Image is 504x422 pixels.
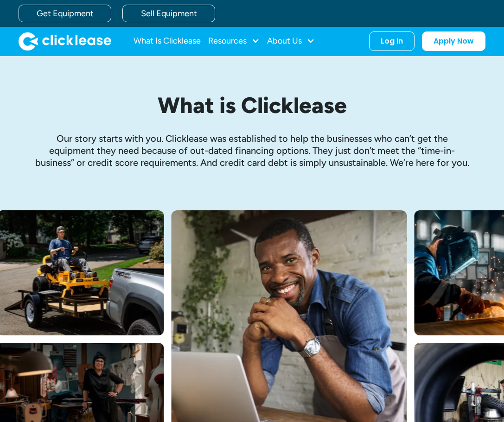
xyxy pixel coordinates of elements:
[34,132,470,169] p: Our story starts with you. Clicklease was established to help the businesses who can’t get the eq...
[19,32,111,50] img: Clicklease logo
[19,32,111,50] a: home
[19,5,111,22] a: Get Equipment
[381,37,403,46] div: Log In
[134,32,201,50] a: What Is Clicklease
[267,32,315,50] div: About Us
[122,5,215,22] a: Sell Equipment
[422,31,485,51] a: Apply Now
[34,93,470,118] h1: What is Clicklease
[208,32,260,50] div: Resources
